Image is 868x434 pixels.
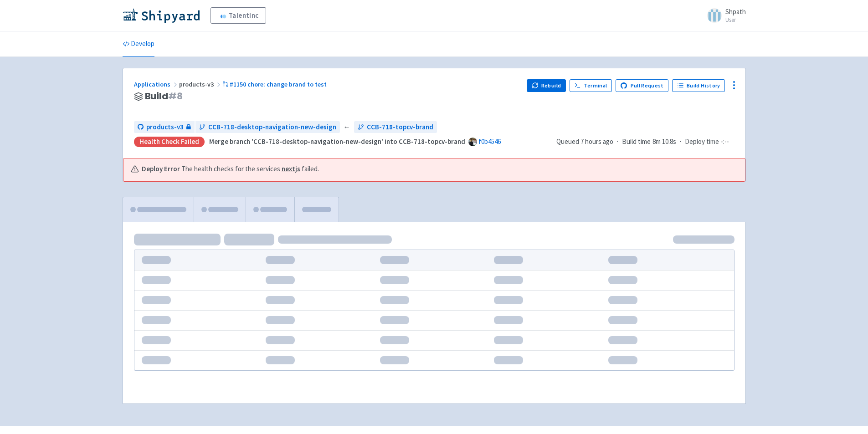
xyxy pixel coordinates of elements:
[145,91,183,102] span: Build
[616,79,669,92] a: Pull Request
[672,79,725,92] a: Build History
[195,121,340,133] a: CCB-718-desktop-navigation-new-design
[556,137,734,147] div: · ·
[282,164,300,173] a: nextjs
[580,137,613,146] time: 7 hours ago
[685,137,719,147] span: Deploy time
[211,7,266,24] a: TalentInc
[570,79,612,92] a: Terminal
[725,17,746,23] small: User
[181,164,319,174] span: The health checks for the services failed.
[179,80,222,88] span: products-v3
[354,121,437,133] a: CCB-718-topcv-brand
[209,137,465,146] strong: Merge branch 'CCB-718-desktop-navigation-new-design' into CCB-718-topcv-brand
[725,7,746,16] span: Shpath
[142,164,180,174] b: Deploy Error
[222,80,329,88] a: #1150 chore: change brand to test
[208,122,336,133] span: CCB-718-desktop-navigation-new-design
[168,90,183,102] span: # 8
[367,122,433,133] span: CCB-718-topcv-brand
[134,80,179,88] a: Applications
[527,79,566,92] button: Rebuild
[702,8,746,23] a: Shpath User
[123,8,200,23] img: Shipyard logo
[146,122,184,133] span: products-v3
[344,122,350,133] span: ←
[134,121,195,133] a: products-v3
[478,137,501,146] a: f0b4546
[134,137,205,147] div: Health check failed
[652,137,676,147] span: 8m 10.8s
[556,137,613,146] span: Queued
[123,31,154,57] a: Develop
[622,137,651,147] span: Build time
[721,137,729,147] span: -:--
